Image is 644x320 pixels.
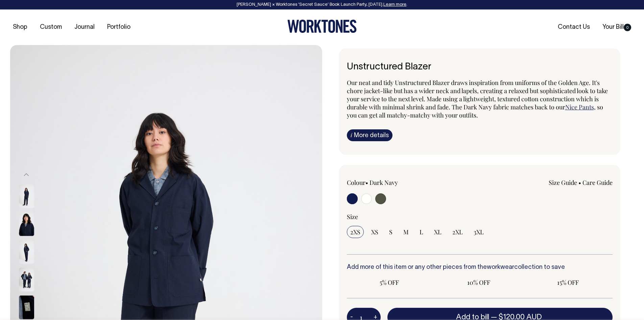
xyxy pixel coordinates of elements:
[431,226,445,238] input: XL
[525,276,611,289] input: 15% OFF
[72,22,97,33] a: Journal
[529,278,607,286] span: 15% OFF
[347,276,432,289] input: 5% OFF
[420,228,423,236] span: L
[37,22,65,33] a: Custom
[347,79,608,111] span: Our neat and tidy Unstructured Blazer draws inspiration from uniforms of the Golden Age. It's cho...
[19,240,34,263] img: dark-navy
[369,178,398,187] label: Dark Navy
[350,228,360,236] span: 2XS
[400,226,412,238] input: M
[365,178,368,187] span: •
[347,62,613,72] h6: Unstructured Blazer
[439,278,518,286] span: 10% OFF
[624,24,631,31] span: 0
[436,276,521,289] input: 10% OFF
[7,2,637,7] div: [PERSON_NAME] × Worktones ‘Secret Sauce’ Book Launch Party, [DATE]. .
[19,212,34,236] img: dark-navy
[104,22,133,33] a: Portfolio
[578,178,581,187] span: •
[582,178,613,187] a: Care Guide
[555,22,593,33] a: Contact Us
[449,226,466,238] input: 2XL
[21,167,31,183] button: Previous
[351,131,352,138] span: i
[10,22,30,33] a: Shop
[350,278,429,286] span: 5% OFF
[600,22,634,33] a: Your Bill0
[347,226,364,238] input: 2XS
[19,295,34,319] img: dark-navy
[386,226,396,238] input: S
[368,226,382,238] input: XS
[19,268,34,291] img: dark-navy
[549,178,577,187] a: Size Guide
[347,129,392,141] a: iMore details
[403,228,409,236] span: M
[371,228,378,236] span: XS
[347,213,613,221] div: Size
[565,103,594,111] a: Nice Pants
[487,264,514,270] a: workwear
[347,103,603,119] span: , so you can get all matchy-matchy with your outfits.
[383,3,406,7] a: Learn more
[347,178,453,187] div: Colour
[416,226,427,238] input: L
[434,228,442,236] span: XL
[474,228,484,236] span: 3XL
[389,228,392,236] span: S
[347,264,613,271] h6: Add more of this item or any other pieces from the collection to save
[19,184,34,208] img: dark-navy
[470,226,487,238] input: 3XL
[452,228,463,236] span: 2XL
